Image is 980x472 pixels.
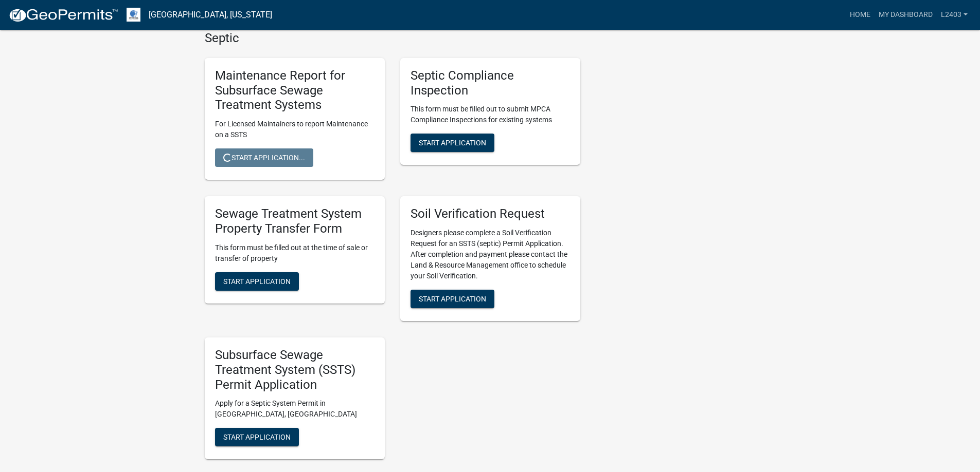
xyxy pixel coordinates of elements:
span: Start Application [223,277,291,285]
h5: Soil Verification Request [411,206,570,221]
h5: Sewage Treatment System Property Transfer Form [215,206,375,236]
p: This form must be filled out at the time of sale or transfer of property [215,242,375,264]
button: Start Application [411,134,494,152]
span: Start Application [419,139,486,147]
span: Start Application... [223,154,305,162]
button: Start Application... [215,148,313,167]
a: L2403 [937,5,972,25]
p: For Licensed Maintainers to report Maintenance on a SSTS [215,119,375,140]
a: My Dashboard [875,5,937,25]
span: Start Application [223,433,291,441]
h4: Septic [205,31,580,46]
h5: Subsurface Sewage Treatment System (SSTS) Permit Application [215,348,375,392]
img: Otter Tail County, Minnesota [127,8,140,22]
a: Home [846,5,875,25]
span: Start Application [419,295,486,303]
p: Designers please complete a Soil Verification Request for an SSTS (septic) Permit Application. Af... [411,228,570,281]
button: Start Application [411,290,494,308]
p: Apply for a Septic System Permit in [GEOGRAPHIC_DATA], [GEOGRAPHIC_DATA] [215,398,375,420]
h5: Septic Compliance Inspection [411,68,570,98]
h5: Maintenance Report for Subsurface Sewage Treatment Systems [215,68,375,112]
a: [GEOGRAPHIC_DATA], [US_STATE] [149,6,272,24]
button: Start Application [215,272,299,291]
button: Start Application [215,428,299,446]
p: This form must be filled out to submit MPCA Compliance Inspections for existing systems [411,104,570,125]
